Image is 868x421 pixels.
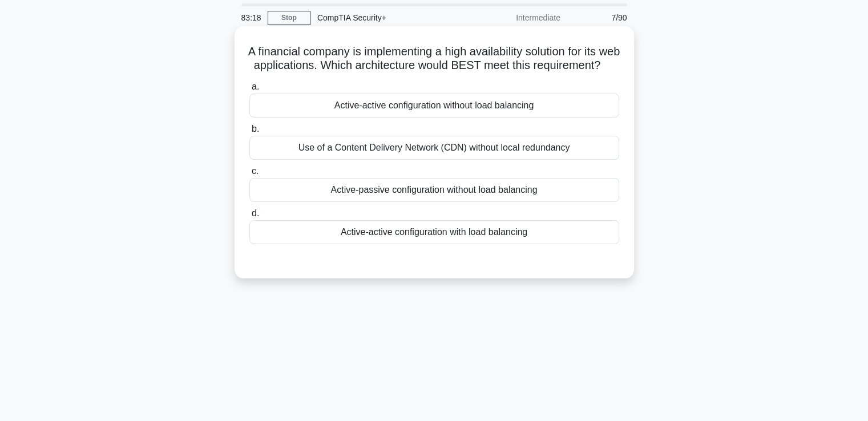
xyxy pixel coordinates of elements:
[249,220,619,244] div: Active-active configuration with load balancing
[567,6,634,29] div: 7/90
[249,94,619,118] div: Active-active configuration without load balancing
[248,44,620,73] h5: A financial company is implementing a high availability solution for its web applications. Which ...
[235,6,268,29] div: 83:18
[252,124,259,133] span: b.
[310,6,467,29] div: CompTIA Security+
[249,136,619,160] div: Use of a Content Delivery Network (CDN) without local redundancy
[249,178,619,202] div: Active-passive configuration without load balancing
[252,166,259,176] span: c.
[467,6,567,29] div: Intermediate
[252,208,259,218] span: d.
[268,11,310,25] a: Stop
[252,82,259,91] span: a.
